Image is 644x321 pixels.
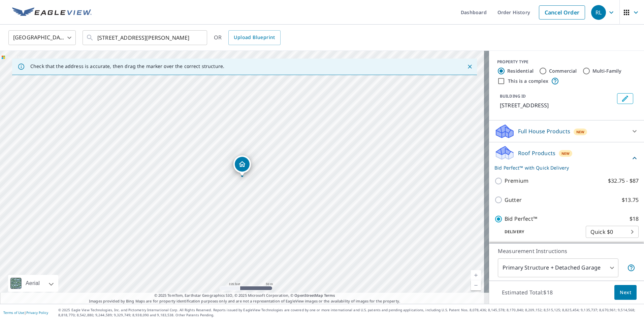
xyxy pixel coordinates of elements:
button: Edit building 1 [617,93,633,104]
span: Upload Blueprint [234,33,275,42]
a: Current Level 18, Zoom Out [471,280,481,290]
div: OR [214,30,281,45]
div: Full House ProductsNew [494,123,639,139]
a: Current Level 18, Zoom In [471,270,481,280]
a: Privacy Policy [26,310,48,315]
label: Commercial [549,68,577,74]
img: EV Logo [12,7,92,17]
p: Bid Perfect™ with Quick Delivery [494,164,631,171]
p: | [3,311,48,315]
label: Multi-Family [592,68,622,74]
div: Quick $0 [586,222,639,241]
span: Your report will include the primary structure and a detached garage if one exists. [627,264,635,272]
p: [STREET_ADDRESS] [500,101,614,109]
p: Bid Perfect™ [505,215,537,223]
a: Terms of Use [3,310,24,315]
p: Estimated Total: $18 [496,285,558,300]
p: $13.75 [622,196,639,204]
a: Cancel Order [539,5,585,20]
div: RL [591,5,606,20]
label: This is a complex [508,78,548,84]
div: Aerial [24,275,42,292]
p: Gutter [505,196,522,204]
span: New [561,151,570,156]
span: © 2025 TomTom, Earthstar Geographics SIO, © 2025 Microsoft Corporation, © [154,293,335,298]
span: New [576,129,585,135]
div: Primary Structure + Detached Garage [498,258,618,277]
a: Terms [324,293,335,298]
p: Delivery [494,229,586,235]
p: $32.75 - $87 [608,177,639,185]
p: Check that the address is accurate, then drag the marker over the correct structure. [30,63,224,69]
p: © 2025 Eagle View Technologies, Inc. and Pictometry International Corp. All Rights Reserved. Repo... [58,308,641,318]
a: Upload Blueprint [228,30,280,45]
p: Measurement Instructions [498,247,635,255]
div: [GEOGRAPHIC_DATA] [8,28,76,47]
div: PROPERTY TYPE [497,59,636,65]
button: Close [465,62,474,71]
p: Premium [505,177,528,185]
label: Residential [507,68,534,74]
p: Roof Products [518,149,555,157]
span: Next [620,288,631,297]
div: Dropped pin, building 1, Residential property, 1857 Travelers Palm Dr Edgewater, FL 32141 [233,155,251,176]
p: BUILDING ID [500,93,526,99]
div: Roof ProductsNewBid Perfect™ with Quick Delivery [494,145,639,171]
p: $18 [630,215,639,223]
button: Next [614,285,637,300]
input: Search by address or latitude-longitude [97,28,193,47]
p: Full House Products [518,127,570,135]
a: OpenStreetMap [294,293,323,298]
div: Aerial [8,275,58,292]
